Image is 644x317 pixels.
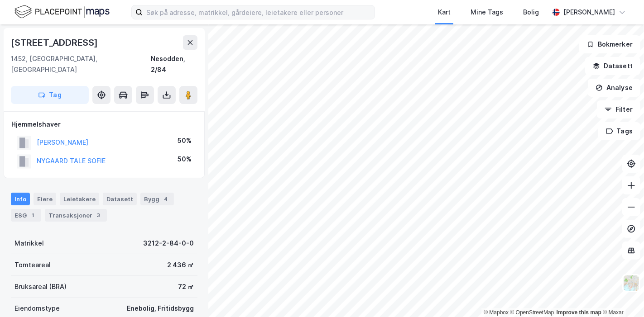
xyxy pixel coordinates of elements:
div: Kart [438,7,451,18]
a: Improve this map [557,309,601,316]
iframe: Chat Widget [599,274,644,317]
input: Søk på adresse, matrikkel, gårdeiere, leietakere eller personer [143,5,375,19]
div: 72 ㎡ [178,281,194,292]
div: Hjemmelshaver [11,119,197,130]
div: [STREET_ADDRESS] [11,35,100,50]
div: Bygg [140,193,174,205]
div: Bolig [523,7,539,18]
div: Info [11,193,30,205]
a: Mapbox [484,309,509,316]
div: [PERSON_NAME] [563,7,615,18]
div: 4 [161,194,170,203]
div: Bruksareal (BRA) [14,281,67,292]
div: Datasett [103,193,137,205]
div: Tomteareal [14,260,51,270]
img: logo.f888ab2527a4732fd821a326f86c7f29.svg [14,4,110,20]
button: Filter [597,100,640,118]
div: 50% [178,154,192,165]
a: OpenStreetMap [510,309,554,316]
div: 3212-2-84-0-0 [143,238,194,249]
button: Bokmerker [579,35,640,53]
div: Enebolig, Fritidsbygg [127,303,194,314]
div: Nesodden, 2/84 [151,53,197,75]
div: 2 436 ㎡ [167,260,194,270]
div: Kontrollprogram for chat [599,274,644,317]
div: ESG [11,209,41,222]
div: Eiere [34,193,56,205]
div: 3 [94,211,103,220]
div: 1 [29,211,38,220]
button: Tags [598,122,640,140]
button: Datasett [585,57,640,75]
div: Matrikkel [14,238,44,249]
div: 50% [178,135,192,146]
div: Eiendomstype [14,303,60,314]
div: Transaksjoner [45,209,107,222]
div: Mine Tags [471,7,503,18]
button: Tag [11,86,89,104]
button: Analyse [588,79,640,97]
div: 1452, [GEOGRAPHIC_DATA], [GEOGRAPHIC_DATA] [11,53,151,75]
div: Leietakere [60,193,99,205]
